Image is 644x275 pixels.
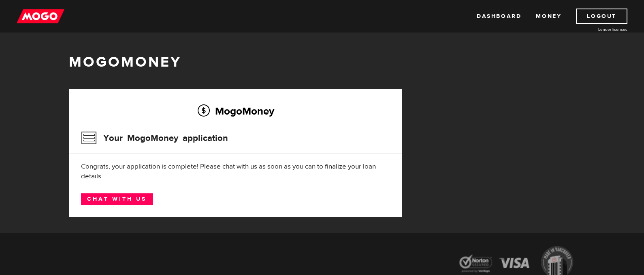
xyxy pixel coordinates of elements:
[576,9,627,24] a: Logout
[536,9,561,24] a: Money
[567,26,627,32] a: Lender licences
[81,102,390,119] h2: MogoMoney
[81,162,390,181] div: Congrats, your application is complete! Please chat with us as soon as you can to finalize your l...
[81,193,153,205] a: Chat with us
[477,9,521,24] a: Dashboard
[17,9,64,24] img: mogo_logo-11ee424be714fa7cbb0f0f49df9e16ec.png
[69,54,575,71] h1: MogoMoney
[81,128,228,149] h3: Your MogoMoney application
